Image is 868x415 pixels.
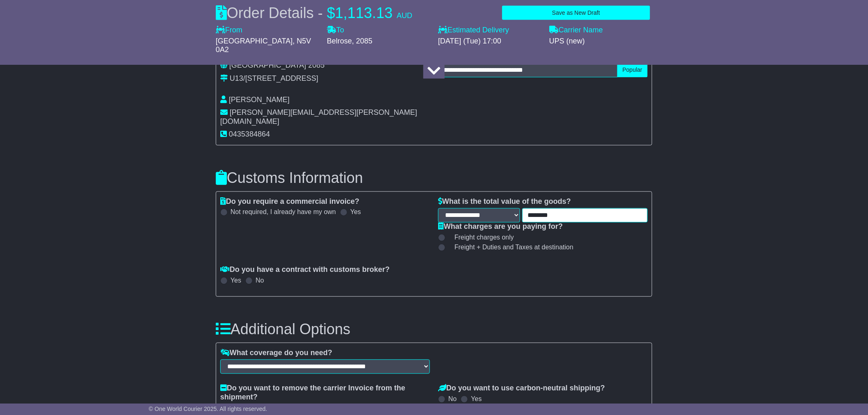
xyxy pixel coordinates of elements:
[438,223,563,232] label: What charges are you paying for?
[327,26,344,35] label: To
[216,37,292,45] span: [GEOGRAPHIC_DATA]
[220,266,390,275] label: Do you have a contract with customs broker?
[220,198,359,207] label: Do you require a commercial invoice?
[220,109,417,126] span: [PERSON_NAME][EMAIL_ADDRESS][PERSON_NAME][DOMAIN_NAME]
[256,277,264,285] label: No
[216,26,242,35] label: From
[327,5,335,21] span: $
[352,37,372,45] span: , 2085
[216,322,652,338] h3: Additional Options
[438,37,541,46] div: [DATE] (Tue) 17:00
[231,277,241,285] label: Yes
[216,4,412,22] div: Order Details -
[220,384,430,402] label: Do you want to remove the carrier Invoice from the shipment?
[231,208,336,216] label: Not required, I already have my own
[438,198,571,207] label: What is the total value of the goods?
[350,208,361,216] label: Yes
[549,37,652,46] div: UPS (new)
[455,244,573,251] span: Freight + Duties and Taxes at destination
[229,96,290,104] span: [PERSON_NAME]
[471,395,482,403] label: Yes
[444,234,514,242] label: Freight charges only
[502,6,650,20] button: Save as New Draft
[149,406,267,412] span: © One World Courier 2025. All rights reserved.
[335,5,393,21] span: 1,113.13
[327,37,352,45] span: Belrose
[229,130,270,139] span: 0435384864
[397,11,412,20] span: AUD
[549,26,603,35] label: Carrier Name
[220,349,332,358] label: What coverage do you need?
[438,384,605,393] label: Do you want to use carbon-neutral shipping?
[216,37,311,54] span: , N5V 0A2
[448,395,457,403] label: No
[438,26,541,35] label: Estimated Delivery
[216,170,652,187] h3: Customs Information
